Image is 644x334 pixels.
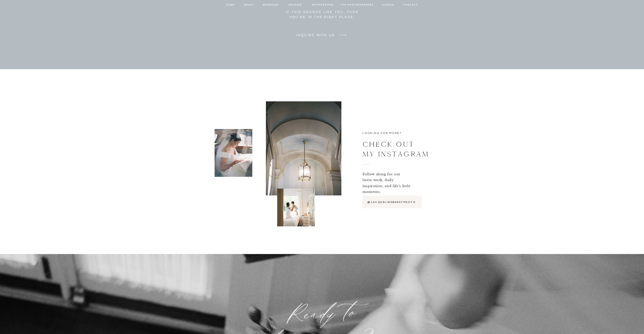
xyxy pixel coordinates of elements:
[402,3,418,7] a: contact
[288,3,302,7] a: BOUDOIR
[366,200,417,204] a: @JACQUELINEBENETPHOTO
[295,33,336,38] a: inquire with us
[380,3,396,7] a: journal
[262,3,279,7] a: Weddings
[244,3,254,7] a: about
[312,3,333,7] a: Motherhood
[363,131,421,137] h2: Looking for more?
[363,171,411,192] p: Follow along for our latest work, daily inspiration, and life’s little moments.
[226,3,235,7] a: home
[363,139,430,160] h3: CHECK OUT MY INSTAGRAM
[281,10,363,19] a: If this sounds like you, then you’re in the right place.
[341,3,373,7] a: for photographers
